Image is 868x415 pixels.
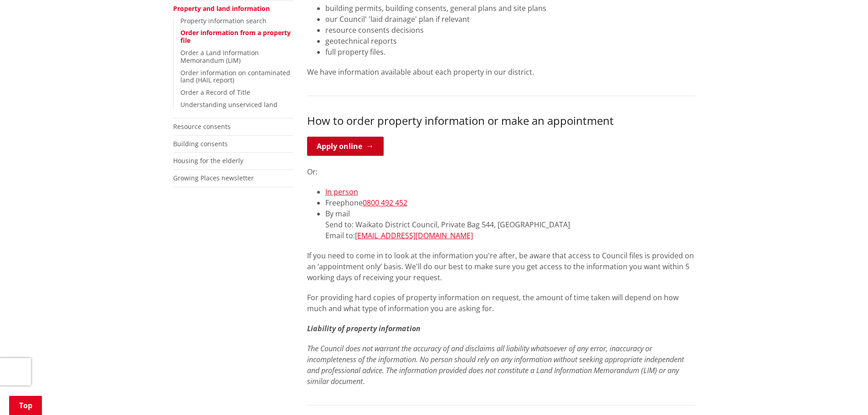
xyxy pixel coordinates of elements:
li: Freephone [325,197,695,208]
a: 0800 492 452 [363,198,407,208]
a: Understanding unserviced land [180,100,277,109]
p: We have information available about each property in our district. [307,67,695,77]
a: Order a Land Information Memorandum (LIM) [180,48,259,65]
a: [EMAIL_ADDRESS][DOMAIN_NAME] [355,231,473,241]
li: our Council' 'laid drainage' plan if relevant [325,14,695,25]
li: building permits, building consents, general plans and site plans [325,3,695,14]
a: In person [325,187,358,197]
li: By mail Send to: Waikato District Council, Private Bag 544, [GEOGRAPHIC_DATA] Email to: [325,208,695,241]
h3: How to order property information or make an appointment [307,114,695,128]
a: Growing Places newsletter [173,174,254,182]
li: geotechnical reports [325,36,695,46]
a: Housing for the elderly [173,156,243,165]
em: The Council does not warrant the accuracy of and disclaims all liability whatsoever of any error,... [307,343,684,386]
a: Order information on contaminated land (HAIL report) [180,68,290,85]
a: Property information search [180,16,267,25]
p: . [307,343,695,387]
a: Order information from a property file [180,28,291,45]
a: Resource consents [173,122,231,131]
p: For providing hard copies of property information on request, the amount of time taken will depen... [307,292,695,314]
li: full property files. [325,46,695,57]
iframe: Messenger Launcher [826,377,859,410]
a: Order a Record of Title [180,88,250,97]
a: Apply online [307,137,384,156]
p: Or: [307,166,695,177]
a: Top [9,396,42,415]
p: If you need to come in to look at the information you're after, be aware that access to Council f... [307,250,695,283]
li: resource consents decisions [325,25,695,36]
a: Building consents [173,139,228,148]
em: Liability of property information [307,323,421,333]
a: Property and land information [173,4,270,13]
